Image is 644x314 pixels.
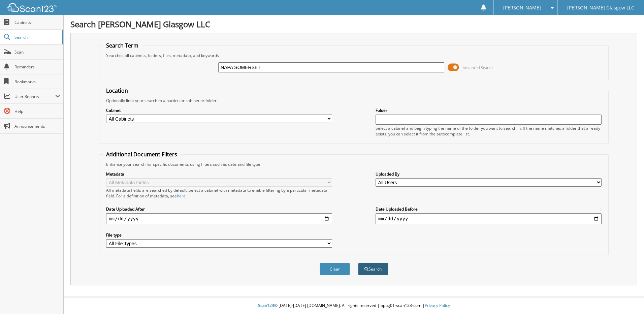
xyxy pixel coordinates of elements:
legend: Search Term [103,42,142,49]
span: [PERSON_NAME] [503,6,541,10]
div: Optionally limit your search to a particular cabinet or folder [103,98,605,103]
span: Advanced Search [463,65,493,70]
div: © [DATE]-[DATE] [DOMAIN_NAME]. All rights reserved | appg01-scan123-com | [64,297,644,314]
button: Clear [320,263,350,275]
button: Search [358,263,388,275]
legend: Additional Document Filters [103,151,181,158]
div: Enhance your search for specific documents using filters such as date and file type. [103,161,605,167]
h1: Search [PERSON_NAME] Glasgow LLC [70,19,637,30]
div: Searches all cabinets, folders, files, metadata, and keywords [103,53,605,58]
a: Privacy Policy [425,303,450,308]
label: Date Uploaded After [106,206,332,212]
label: Cabinet [106,107,332,113]
span: [PERSON_NAME] Glasgow LLC [567,6,634,10]
label: Folder [376,107,602,113]
label: File type [106,232,332,238]
label: Date Uploaded Before [376,206,602,212]
span: Announcements [14,123,60,129]
input: start [106,213,332,224]
div: All metadata fields are searched by default. Select a cabinet with metadata to enable filtering b... [106,187,332,199]
iframe: Chat Widget [610,282,644,314]
input: end [376,213,602,224]
img: scan123-logo-white.svg [7,3,57,12]
span: Search [14,34,59,40]
span: Scan [14,49,60,55]
span: User Reports [14,94,55,99]
span: Reminders [14,64,60,70]
span: Bookmarks [14,79,60,85]
label: Metadata [106,171,332,177]
label: Uploaded By [376,171,602,177]
div: Select a cabinet and begin typing the name of the folder you want to search in. If the name match... [376,125,602,137]
a: here [177,193,186,199]
span: Scan123 [258,303,274,308]
span: Cabinets [14,20,60,25]
legend: Location [103,87,131,94]
span: Help [14,108,60,114]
